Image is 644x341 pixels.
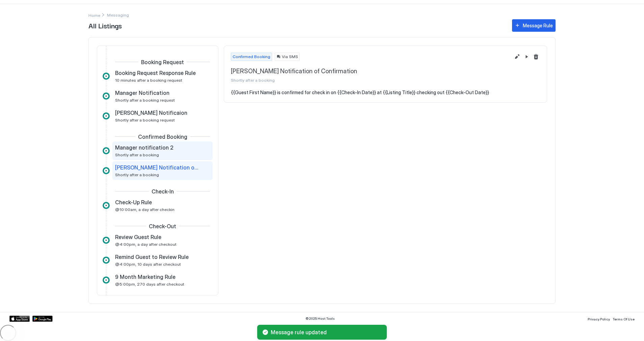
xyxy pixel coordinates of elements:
span: [PERSON_NAME] Notification of Confirmation [231,68,510,75]
span: Review Guest Rule [115,234,161,240]
span: @4:00pm, a day after checkout [115,242,177,247]
span: Message rule updated [271,329,381,336]
span: Check-In [152,188,174,195]
span: Via SMS [282,54,298,60]
span: Booking Request [141,59,184,65]
span: Check-Out [149,223,176,230]
span: Shortly after a booking [115,152,159,157]
span: Shortly after a booking request [115,98,175,103]
span: Manager Notification [115,89,169,96]
a: App Store [9,316,30,322]
button: Pause Message Rule [522,53,531,61]
span: Home [88,13,100,18]
span: Breadcrumb [107,12,129,18]
button: Delete message rule [532,53,540,61]
div: Breadcrumb [88,11,100,19]
span: Manager notification 2 [115,144,173,151]
button: Edit message rule [513,53,521,61]
span: Confirmed Booking [233,54,270,60]
span: Shortly after a booking [115,172,159,177]
span: Remind Guest to Review Rule [115,254,189,260]
span: [PERSON_NAME] Notification of Confirmation [115,164,199,171]
a: Terms Of Use [613,315,635,322]
span: 9 Month Marketing Rule [115,273,176,280]
span: Confirmed Booking [138,133,187,140]
span: © 2025 Host Tools [305,316,335,321]
span: Shortly after a booking request [115,117,175,123]
a: Home [88,11,100,19]
button: Message Rule [512,19,556,32]
span: @10:00am, a day after checkin [115,207,175,212]
a: Google Play Store [32,316,53,322]
span: @4:00pm, 10 days after checkout [115,262,181,267]
div: Message Rule [523,22,553,29]
span: Terms Of Use [613,317,635,321]
span: Shortly after a booking [231,78,510,83]
span: @5:00pm, 270 days after checkout [115,282,184,287]
span: All Listings [88,20,505,30]
pre: {{Guest First Name}} is confirmed for check in on {{Check-In Date}} at {{Listing Title}} checking... [231,89,540,96]
span: Check-Up Rule [115,199,152,206]
span: Booking Request Response Rule [115,70,196,76]
a: Privacy Policy [588,315,610,322]
span: 10 minutes after a booking request [115,78,182,83]
span: Privacy Policy [588,317,610,321]
span: [PERSON_NAME] Notificaion [115,109,187,116]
